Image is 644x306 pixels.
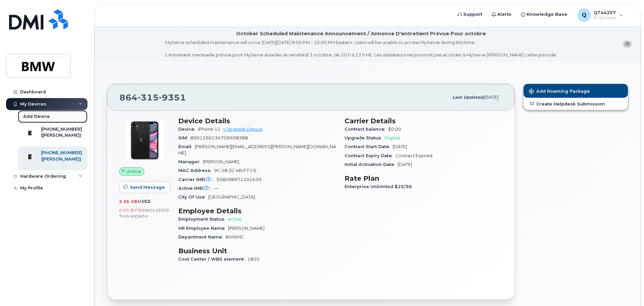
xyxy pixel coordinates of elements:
h3: Carrier Details [345,117,503,125]
span: Upgrade Status [345,135,385,140]
span: [GEOGRAPHIC_DATA] [208,194,255,200]
span: SIM [178,135,190,140]
div: October Scheduled Maintenance Announcement / Annonce D'entretient Prévue Pour octobre [236,30,486,37]
span: Contract Expired [395,153,432,158]
button: Add Roaming Package [524,84,628,98]
span: [DATE] [393,144,407,149]
span: Eligible [385,135,400,140]
span: 9351 [159,92,186,102]
h3: Business Unit [178,247,336,255]
span: HR Employee Name [178,226,228,231]
a: + Upgrade Device [223,127,262,132]
span: Carrier IMEI [178,177,216,182]
span: included this month [119,208,169,219]
span: Department Name [178,234,225,239]
span: iPhone 11 [198,127,220,132]
span: Active IMEI [178,186,214,191]
span: BMWMC [225,234,244,239]
span: $0.00 [388,127,401,132]
div: MyServe scheduled maintenance will occur [DATE][DATE] 8:00 PM - 10:00 PM Eastern. Users will be u... [165,39,557,58]
span: 315 [138,92,159,102]
span: Initial Activation Date [345,162,398,167]
span: 2.35 GB [119,199,138,204]
span: Contract Expiry Date [345,153,395,158]
a: Create Helpdesk Submission [524,98,628,110]
h3: Employee Details [178,207,336,215]
span: 0.00 Bytes [119,208,145,213]
span: Cost Center / WBS element [178,257,247,262]
span: Active [228,217,242,222]
span: [PERSON_NAME][EMAIL_ADDRESS][PERSON_NAME][DOMAIN_NAME] [178,144,336,155]
span: used [138,199,151,204]
span: [PERSON_NAME] [203,159,239,164]
button: Send Message [119,181,171,193]
iframe: Messenger Launcher [615,277,639,301]
span: Add Roaming Package [529,89,590,95]
span: Contract Start Date [345,144,393,149]
h3: Device Details [178,117,336,125]
img: iPhone_11.jpg [124,120,165,161]
span: [DATE] [398,162,412,167]
span: Send Message [130,184,165,190]
span: Active [127,168,141,175]
span: Last updated [452,95,483,100]
span: [DATE] [483,95,498,100]
span: 9C:58:3C:4B:F7:C6 [214,168,256,173]
h3: Rate Plan [345,174,503,182]
span: Employment Status [178,217,228,222]
span: 864 [119,92,186,102]
button: close notification [623,41,632,48]
span: — [214,186,218,191]
span: Email [178,144,195,149]
span: MAC Address [178,168,214,173]
span: 8901260134709938388 [190,135,248,140]
span: 358098971201639 [216,177,261,182]
span: Contract balance [345,127,388,132]
span: Device [178,127,198,132]
span: Enterprise Unlimited $25/30 [345,184,415,189]
span: City Of Use [178,194,208,200]
span: 1850 [247,257,259,262]
span: [PERSON_NAME] [228,226,264,231]
span: Manager [178,159,203,164]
